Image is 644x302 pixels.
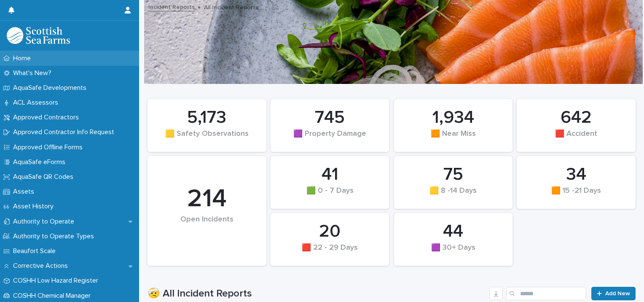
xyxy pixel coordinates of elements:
a: Add New [591,287,636,300]
div: 41 [285,164,375,185]
p: ACL Assessors [10,99,65,107]
p: Asset History [10,202,60,210]
div: 5,173 [162,107,252,128]
p: AquaSafe Developments [10,84,93,92]
p: COSHH Chemical Manager [10,292,97,300]
div: 🟨 8 -14 Days [408,186,499,204]
div: 214 [162,184,252,214]
img: bPIBxiqnSb2ggTQWdOVV [7,27,70,44]
h1: 🤕 All Incident Reports [148,288,486,300]
div: 🟥 22 - 29 Days [285,243,375,261]
div: 🟪 30+ Days [408,243,499,261]
a: Incident Reports [148,2,195,11]
div: 🟩 0 - 7 Days [285,186,375,204]
p: COSHH Low Hazard Register [10,277,105,285]
div: 745 [285,107,375,128]
p: Corrective Actions [10,262,75,270]
div: 1,934 [408,107,499,128]
div: 🟧 15 -21 Days [531,186,621,204]
div: 75 [408,164,499,185]
p: Approved Contractors [10,113,86,121]
p: Assets [10,188,41,196]
div: 🟪 Property Damage [285,129,375,147]
div: 🟨 Safety Observations [162,129,252,147]
p: AquaSafe eForms [10,158,72,166]
p: What's New? [10,69,58,77]
div: 642 [531,107,621,128]
span: Add New [605,291,630,297]
div: 🟧 Near Miss [408,129,499,147]
p: Authority to Operate Types [10,232,101,240]
input: Search [506,287,586,300]
p: Approved Offline Forms [10,143,89,151]
p: Approved Contractor Info Request [10,128,121,136]
p: AquaSafe QR Codes [10,173,80,181]
div: 34 [531,164,621,185]
p: Home [10,54,38,62]
p: Beaufort Scale [10,247,62,255]
p: Authority to Operate [10,218,81,226]
div: 44 [408,221,499,242]
div: 🟥 Accident [531,129,621,147]
div: Open Incidents [162,215,252,242]
p: All Incident Reports [204,2,258,11]
div: 20 [285,221,375,242]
